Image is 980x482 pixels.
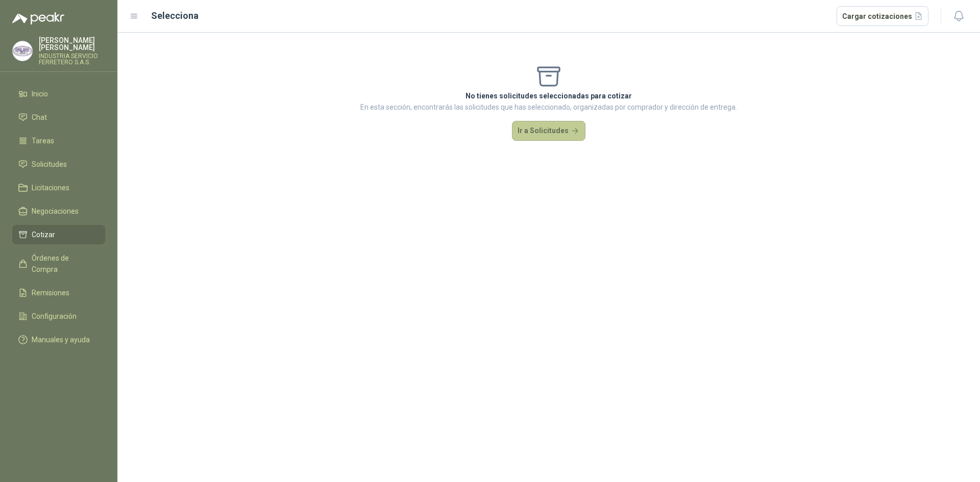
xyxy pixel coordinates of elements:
img: Logo peakr [12,12,64,24]
a: Negociaciones [12,201,105,221]
p: INDUSTRIA SERVICIO FERRETERO S.A.S. [39,53,105,65]
span: Manuales y ayuda [32,334,90,345]
p: [PERSON_NAME] [PERSON_NAME] [39,37,105,51]
a: Licitaciones [12,178,105,197]
span: Configuración [32,311,77,322]
span: Inicio [32,88,48,99]
a: Inicio [12,84,105,104]
a: Configuración [12,307,105,326]
span: Chat [32,112,47,123]
a: Cotizar [12,225,105,244]
a: Órdenes de Compra [12,248,105,279]
button: Ir a Solicitudes [512,121,585,141]
span: Tareas [32,135,54,146]
a: Manuales y ayuda [12,330,105,349]
span: Órdenes de Compra [32,252,95,275]
span: Negociaciones [32,206,79,217]
h2: Selecciona [151,9,199,23]
button: Cargar cotizaciones [837,6,929,27]
p: No tienes solicitudes seleccionadas para cotizar [360,90,737,102]
a: Solicitudes [12,155,105,174]
a: Tareas [12,131,105,150]
span: Cotizar [32,229,55,240]
a: Chat [12,108,105,127]
a: Remisiones [12,283,105,302]
span: Remisiones [32,287,69,298]
img: Company Logo [13,41,32,61]
span: Licitaciones [32,182,69,193]
p: En esta sección, encontrarás las solicitudes que has seleccionado, organizadas por comprador y di... [360,102,737,113]
span: Solicitudes [32,159,67,170]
